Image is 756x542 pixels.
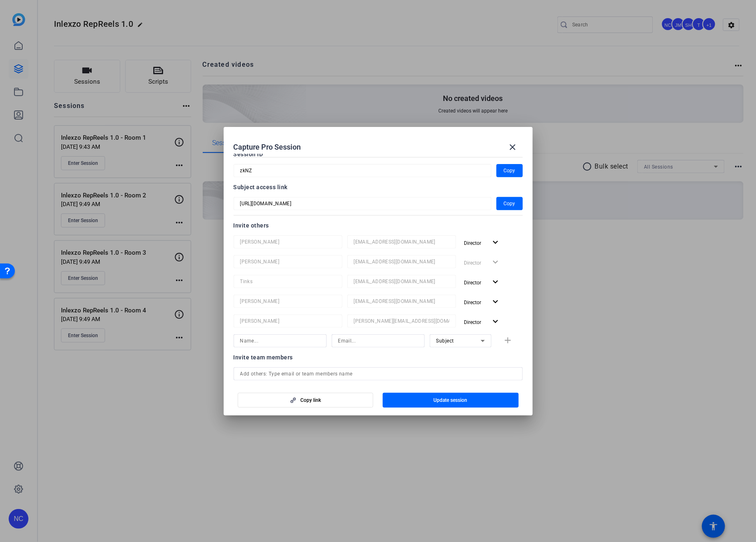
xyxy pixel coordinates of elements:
[240,277,336,286] input: Name...
[504,166,515,176] span: Copy
[496,164,523,177] button: Copy
[234,182,523,192] div: Subject access link
[238,393,374,408] button: Copy link
[491,277,501,287] mat-icon: expand_more
[240,166,485,176] input: Session OTP
[234,221,523,230] div: Invite others
[508,142,518,152] mat-icon: close
[354,257,449,267] input: Email...
[491,237,501,248] mat-icon: expand_more
[436,338,454,344] span: Subject
[240,296,336,306] input: Name...
[464,300,482,305] span: Director
[491,317,501,327] mat-icon: expand_more
[240,316,336,326] input: Name...
[240,237,336,247] input: Name...
[240,369,516,379] input: Add others: Type email or team members name
[240,336,320,346] input: Name...
[240,199,485,209] input: Session OTP
[383,393,519,408] button: Update session
[234,149,523,159] div: Session ID
[496,197,523,210] button: Copy
[354,277,449,286] input: Email...
[240,257,336,267] input: Name...
[491,297,501,307] mat-icon: expand_more
[338,336,418,346] input: Email...
[461,295,504,310] button: Director
[354,296,449,306] input: Email...
[461,314,504,329] button: Director
[461,235,504,250] button: Director
[234,352,523,362] div: Invite team members
[354,237,449,247] input: Email...
[464,319,482,325] span: Director
[464,280,482,286] span: Director
[464,240,482,246] span: Director
[504,199,515,209] span: Copy
[300,397,321,404] span: Copy link
[461,275,504,290] button: Director
[434,397,468,404] span: Update session
[234,137,523,157] div: Capture Pro Session
[354,316,449,326] input: Email...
